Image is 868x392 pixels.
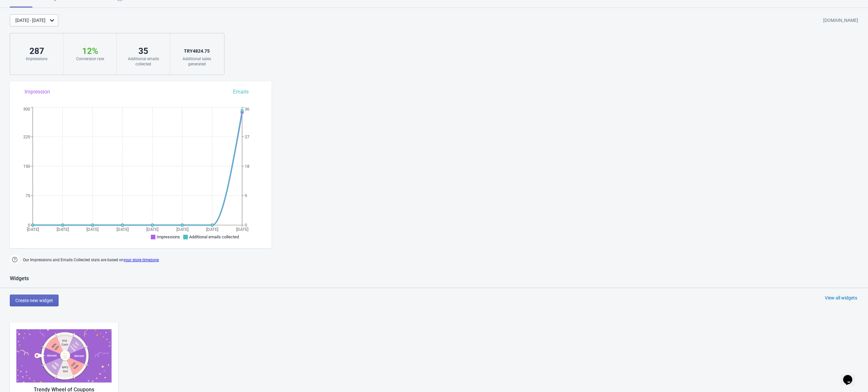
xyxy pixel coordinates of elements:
div: Additional emails collected [123,56,163,67]
div: View all widgets [825,295,857,301]
tspan: [DATE] [116,227,129,232]
div: Conversion rate [70,56,110,61]
div: Impressions [17,56,57,61]
tspan: 150 [23,164,30,169]
div: [DATE] - [DATE] [15,17,45,24]
div: TRY 4824.75 [177,46,217,56]
tspan: [DATE] [27,227,39,232]
tspan: [DATE] [176,227,188,232]
span: Impressions [157,234,180,239]
span: Create new widget [15,298,53,303]
div: 287 [17,46,57,56]
iframe: chat widget [841,366,861,385]
tspan: [DATE] [146,227,158,232]
span: Our Impressions and Emails Collected stats are based on . [23,255,160,265]
tspan: 225 [23,134,30,139]
tspan: 75 [26,193,30,198]
button: Create new widget [10,295,59,306]
tspan: [DATE] [206,227,218,232]
div: [DOMAIN_NAME] [823,15,858,26]
div: 12 % [70,46,110,56]
div: Additional sales generated [177,56,217,67]
tspan: [DATE] [57,227,69,232]
tspan: 18 [245,164,249,169]
tspan: 300 [23,107,30,111]
tspan: 0 [245,223,247,228]
div: 35 [123,46,163,56]
tspan: [DATE] [86,227,98,232]
tspan: 27 [245,134,249,139]
tspan: [DATE] [236,227,248,232]
span: Additional emails collected [189,234,239,239]
tspan: 36 [245,107,249,111]
tspan: 9 [245,193,247,198]
a: your store timezone [124,258,159,262]
tspan: 0 [28,223,30,228]
img: trendy_game.png [16,329,112,383]
img: help.png [10,255,20,264]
